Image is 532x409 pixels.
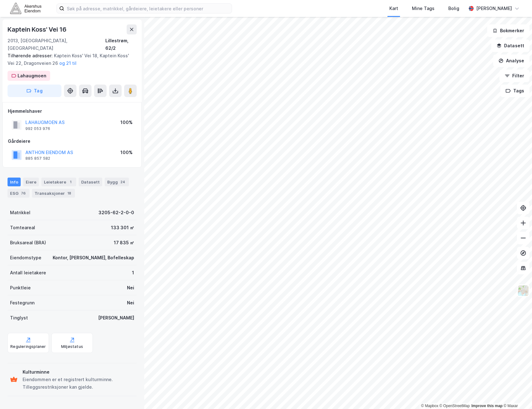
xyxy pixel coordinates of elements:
div: 17 835 ㎡ [114,239,134,246]
iframe: Chat Widget [501,379,532,409]
div: 24 [119,179,126,185]
div: Kontrollprogram for chat [501,379,532,409]
button: Filter [499,70,529,82]
div: Kulturminne [23,368,134,376]
div: Matrikkel [10,209,30,216]
a: Improve this map [471,404,503,408]
div: Festegrunn [10,299,34,307]
div: Lillestrøm, 62/2 [105,37,137,52]
div: 885 857 582 [25,156,50,161]
img: akershus-eiendom-logo.9091f326c980b4bce74ccdd9f866810c.svg [10,3,41,14]
button: Analyse [493,54,529,67]
img: Z [517,285,529,297]
div: Reguleringsplaner [10,344,46,349]
div: Bygg [105,178,129,186]
div: 18 [66,190,72,196]
div: Hjemmelshaver [8,107,136,115]
div: Punktleie [10,284,31,292]
div: Kaptein Koss' Vei 18, Kaptein Koss' Vei 22, Dragonveien 26 [8,52,132,67]
div: 133 301 ㎡ [111,224,134,231]
div: 100% [120,119,133,126]
div: 2013, [GEOGRAPHIC_DATA], [GEOGRAPHIC_DATA] [8,37,105,52]
div: 992 053 976 [25,126,50,131]
div: 1 [67,179,74,185]
button: Tags [500,85,529,97]
div: 3205-62-2-0-0 [98,209,134,216]
input: Søk på adresse, matrikkel, gårdeiere, leietakere eller personer [64,4,232,13]
div: [PERSON_NAME] [476,5,512,12]
div: 76 [20,190,27,196]
div: 100% [120,149,133,156]
div: Tomteareal [10,224,35,231]
div: Mine Tags [412,5,435,12]
div: Kontor, [PERSON_NAME], Bofelleskap [53,254,134,261]
div: ESG [8,189,29,198]
div: Tinglyst [10,314,28,322]
div: Miljøstatus [61,344,83,349]
div: Datasett [79,178,102,186]
a: OpenStreetMap [440,404,470,408]
div: Eiendomstype [10,254,41,261]
button: Bokmerker [487,24,529,37]
div: Bruksareal (BRA) [10,239,46,246]
span: Tilhørende adresser: [8,53,54,58]
div: Nei [127,299,134,307]
div: Lahaugmoen [18,72,46,80]
div: Bolig [448,5,459,12]
div: Kaptein Koss' Vei 16 [8,24,68,34]
a: Mapbox [421,404,438,408]
div: [PERSON_NAME] [98,314,134,322]
div: Antall leietakere [10,269,46,277]
div: Info [8,178,21,186]
div: 1 [132,269,134,277]
div: Transaksjoner [32,189,75,198]
button: Datasett [491,39,529,52]
div: Leietakere [41,178,76,186]
div: Eiere [23,178,39,186]
button: Tag [8,85,61,97]
div: Gårdeiere [8,137,136,145]
div: Nei [127,284,134,292]
div: Kart [389,5,398,12]
div: Eiendommen er et registrert kulturminne. Tilleggsrestriksjoner kan gjelde. [23,376,134,391]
